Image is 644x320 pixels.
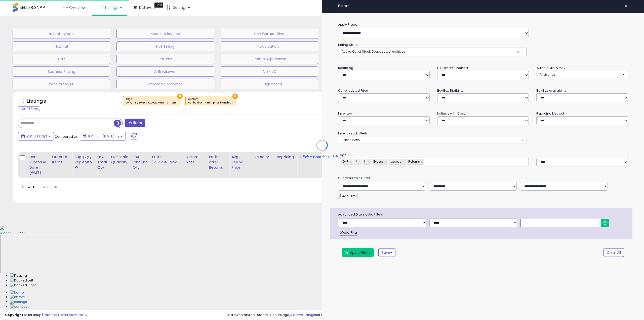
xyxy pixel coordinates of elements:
small: Current Listed Price [338,88,368,93]
small: BuyBox Eligibility [437,88,463,93]
small: Listing State [338,43,357,47]
button: × [623,3,630,10]
small: BuyBox Availability [536,88,566,93]
label: Apply Preset: [334,22,632,27]
small: Repricing [338,66,353,70]
small: Without Min & Max [536,66,565,70]
div: Retrieving listings data.. [303,154,341,159]
button: Active, Out of Stock, Deactivated, Archived × [338,48,526,56]
span: All Listings [540,72,555,77]
small: Fulfillment Channel [437,66,468,70]
h4: Filters [338,4,628,8]
span: Advanced Diagnostic Filters [334,212,632,217]
button: All Listings [536,71,628,78]
span: Active, Out of Stock, Deactivated, Archived [342,49,406,54]
span: × [517,49,520,55]
span: × [625,3,628,10]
